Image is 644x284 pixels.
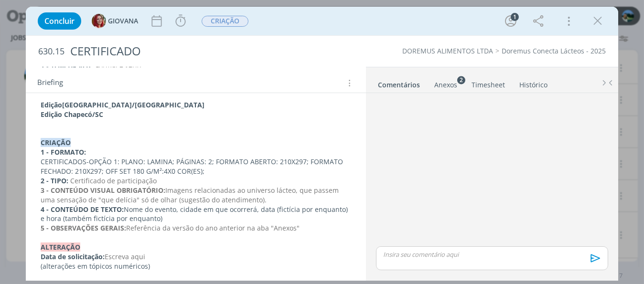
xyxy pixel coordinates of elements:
[41,157,351,176] p: CERTIFICADOS-OPÇÃO 1: PLANO: LAMINA; PÁGINAS: 2; FORMATO ABERTO: 210X297; FORMATO FECHADO: 210X29...
[92,14,138,28] button: GGIOVANA
[202,16,248,27] span: CRIAÇÃO
[457,76,465,84] sup: 2
[66,40,365,63] div: CERTIFICADO
[41,110,103,119] strong: Edição Chapecó/SC
[105,252,145,261] span: Escreva aqui
[41,186,165,195] strong: 3 - CONTEÚDO VISUAL OBRIGATÓRIO:
[41,262,351,271] p: (alterações em tópicos numéricos)
[26,7,618,281] div: dialog
[62,100,204,109] strong: [GEOGRAPHIC_DATA]/[GEOGRAPHIC_DATA]
[37,77,63,89] span: Briefing
[511,13,519,21] div: 1
[471,76,505,90] a: Timesheet
[519,76,548,90] a: Histórico
[41,205,124,214] strong: 4 - CONTEÚDO DE TEXTO:
[201,15,249,27] button: CRIAÇÃO
[41,147,86,157] strong: 1 - FORMATO:
[70,176,157,185] span: Certificado de participação
[41,223,126,232] strong: 5 - OBSERVAÇÕES GERAIS:
[41,252,105,261] strong: Data de solicitação:
[502,46,606,55] a: Doremus Conecta Lácteos - 2025
[41,100,62,109] strong: Edição
[126,223,300,232] span: Referência da versão do ano anterior na aba "Anexos"
[108,18,138,24] span: GIOVANA
[402,46,493,55] a: DOREMUS ALIMENTOS LTDA
[41,242,80,252] strong: ALTERAÇÃO
[38,46,64,57] span: 630.15
[92,14,106,28] img: G
[41,176,68,185] strong: 2 - TIPO:
[44,17,75,25] span: Concluir
[377,76,420,90] a: Comentários
[41,205,351,224] p: Nome do evento, cidade em que ocorrerá, data (fictícia por enquanto) e hora (também fictícia por ...
[41,186,341,204] span: Imagens relacionadas ao universo lácteo, que passem uma sensação de "que delícia" só de olhar (su...
[434,80,457,90] div: Anexos
[503,13,518,29] button: 1
[41,138,71,147] strong: CRIAÇÃO
[38,12,81,30] button: Concluir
